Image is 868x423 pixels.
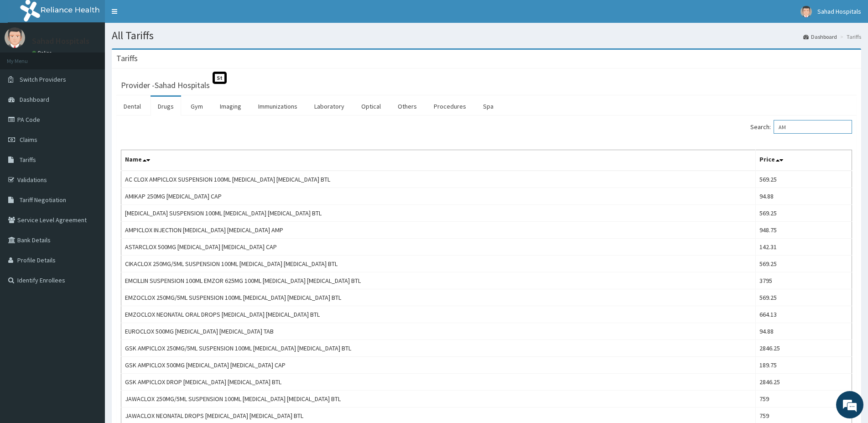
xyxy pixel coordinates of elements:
[756,374,852,391] td: 2846.25
[32,37,89,45] p: Sahad Hospitals
[20,136,37,144] span: Claims
[756,340,852,357] td: 2846.25
[32,50,54,56] a: Online
[116,97,148,116] a: Dental
[121,391,756,407] td: JAWACLOX 250MG/5ML SUSPENSION 100ML [MEDICAL_DATA] [MEDICAL_DATA] BTL
[183,97,210,116] a: Gym
[756,150,852,171] th: Price
[426,97,473,116] a: Procedures
[756,306,852,323] td: 664.13
[121,256,756,272] td: CIKACLOX 250MG/5ML SUSPENSION 100ML [MEDICAL_DATA] [MEDICAL_DATA] BTL
[750,120,852,134] label: Search:
[307,97,352,116] a: Laboratory
[838,33,861,41] li: Tariffs
[20,156,36,164] span: Tariffs
[20,196,66,204] span: Tariff Negotiation
[5,249,174,281] textarea: Type your message and hit 'Enter'
[756,205,852,222] td: 569.25
[756,323,852,340] td: 94.88
[121,374,756,391] td: GSK AMPICLOX DROP [MEDICAL_DATA] [MEDICAL_DATA] BTL
[53,115,126,207] span: We're online!
[756,222,852,239] td: 948.75
[756,256,852,272] td: 569.25
[251,97,305,116] a: Immunizations
[121,306,756,323] td: EMZOCLOX NEONATAL ORAL DROPS [MEDICAL_DATA] [MEDICAL_DATA] BTL
[121,188,756,205] td: AMIKAP 250MG [MEDICAL_DATA] CAP
[756,289,852,306] td: 569.25
[756,272,852,289] td: 3795
[213,72,227,84] span: St
[121,323,756,340] td: EUROCLOX 500MG [MEDICAL_DATA] [MEDICAL_DATA] TAB
[121,340,756,357] td: GSK AMPICLOX 250MG/5ML SUSPENSION 100ML [MEDICAL_DATA] [MEDICAL_DATA] BTL
[476,97,501,116] a: Spa
[121,289,756,306] td: EMZOCLOX 250MG/5ML SUSPENSION 100ML [MEDICAL_DATA] [MEDICAL_DATA] BTL
[121,150,756,171] th: Name
[800,6,812,17] img: User Image
[121,171,756,188] td: AC CLOX AMPICLOX SUSPENSION 100ML [MEDICAL_DATA] [MEDICAL_DATA] BTL
[5,27,25,48] img: User Image
[817,7,861,16] span: Sahad Hospitals
[756,239,852,256] td: 142.31
[47,51,153,63] div: Chat with us now
[213,97,249,116] a: Imaging
[150,5,172,26] div: Minimize live chat window
[803,33,837,41] a: Dashboard
[774,120,852,134] input: Search:
[116,54,138,63] h3: Tariffs
[756,171,852,188] td: 569.25
[17,46,37,68] img: d_794563401_company_1708531726252_794563401
[756,391,852,407] td: 759
[121,222,756,239] td: AMPICLOX INJECTION [MEDICAL_DATA] [MEDICAL_DATA] AMP
[151,97,181,116] a: Drugs
[20,75,66,84] span: Switch Providers
[354,97,388,116] a: Optical
[112,30,861,42] h1: All Tariffs
[756,188,852,205] td: 94.88
[121,81,210,89] h3: Provider - Sahad Hospitals
[121,205,756,222] td: [MEDICAL_DATA] SUSPENSION 100ML [MEDICAL_DATA] [MEDICAL_DATA] BTL
[20,95,49,104] span: Dashboard
[121,357,756,374] td: GSK AMPICLOX 500MG [MEDICAL_DATA] [MEDICAL_DATA] CAP
[121,272,756,289] td: EMCILLIN SUSPENSION 100ML EMZOR 625MG 100ML [MEDICAL_DATA] [MEDICAL_DATA] BTL
[121,239,756,256] td: ASTARCLOX 500MG [MEDICAL_DATA] [MEDICAL_DATA] CAP
[756,357,852,374] td: 189.75
[390,97,424,116] a: Others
